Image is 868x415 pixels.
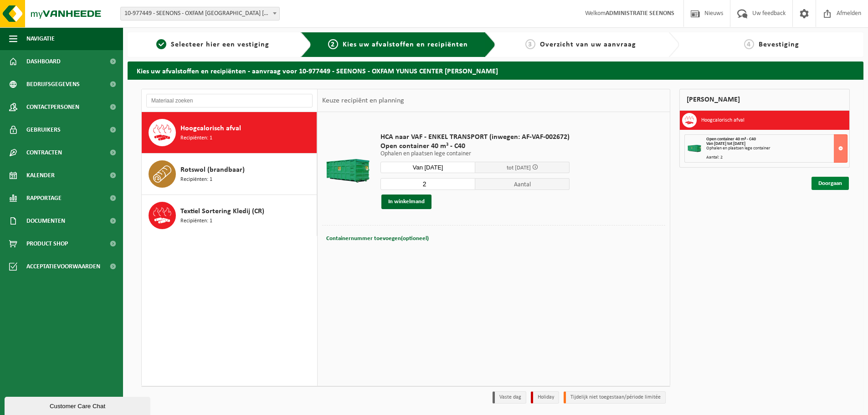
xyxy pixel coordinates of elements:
[142,195,317,236] button: Textiel Sortering Kledij (CR) Recipiënten: 1
[26,164,55,187] span: Kalender
[180,134,212,143] span: Recipiënten: 1
[121,7,279,20] span: 10-977449 - SEENONS - OXFAM YUNUS CENTER HAREN - HAREN
[5,395,152,415] iframe: chat widget
[328,39,338,49] span: 2
[380,162,475,173] input: Selecteer datum
[744,39,754,49] span: 4
[706,146,847,151] div: Ophalen en plaatsen lege container
[180,164,245,175] span: Rotswol (brandbaar)
[343,41,468,48] span: Kies uw afvalstoffen en recipiënten
[759,41,799,48] span: Bevestiging
[26,141,62,164] span: Contracten
[531,391,559,404] li: Holiday
[146,94,313,108] input: Materiaal zoeken
[26,255,100,278] span: Acceptatievoorwaarden
[381,195,431,209] button: In winkelmand
[26,27,55,50] span: Navigatie
[26,187,62,210] span: Rapportage
[706,137,756,142] span: Open container 40 m³ - C40
[540,41,636,48] span: Overzicht van uw aanvraag
[156,39,166,49] span: 1
[606,10,674,17] strong: ADMINISTRATIE SEENONS
[525,39,535,49] span: 3
[380,142,570,151] span: Open container 40 m³ - C40
[26,96,79,118] span: Contactpersonen
[142,112,317,154] button: Hoogcalorisch afval Recipiënten: 1
[180,123,241,134] span: Hoogcalorisch afval
[142,154,317,195] button: Rotswol (brandbaar) Recipiënten: 1
[325,232,430,245] button: Containernummer toevoegen(optioneel)
[180,175,212,184] span: Recipiënten: 1
[26,232,68,255] span: Product Shop
[180,217,212,225] span: Recipiënten: 1
[701,113,745,128] h3: Hoogcalorisch afval
[706,141,745,146] strong: Van [DATE] tot [DATE]
[318,89,409,112] div: Keuze recipiënt en planning
[380,133,570,142] span: HCA naar VAF - ENKEL TRANSPORT (inwegen: AF-VAF-002672)
[171,41,269,48] span: Selecteer hier een vestiging
[812,177,849,190] a: Doorgaan
[26,118,61,141] span: Gebruikers
[507,165,531,171] span: tot [DATE]
[326,236,429,241] span: Containernummer toevoegen(optioneel)
[493,391,526,404] li: Vaste dag
[128,61,863,79] h2: Kies uw afvalstoffen en recipiënten - aanvraag voor 10-977449 - SEENONS - OXFAM YUNUS CENTER [PER...
[132,39,293,50] a: 1Selecteer hier een vestiging
[26,73,80,96] span: Bedrijfsgegevens
[120,7,280,20] span: 10-977449 - SEENONS - OXFAM YUNUS CENTER HAREN - HAREN
[706,155,847,160] div: Aantal: 2
[26,210,65,232] span: Documenten
[26,50,61,73] span: Dashboard
[380,151,570,157] p: Ophalen en plaatsen lege container
[679,89,850,111] div: [PERSON_NAME]
[475,178,570,190] span: Aantal
[564,391,666,404] li: Tijdelijk niet toegestaan/période limitée
[180,206,264,217] span: Textiel Sortering Kledij (CR)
